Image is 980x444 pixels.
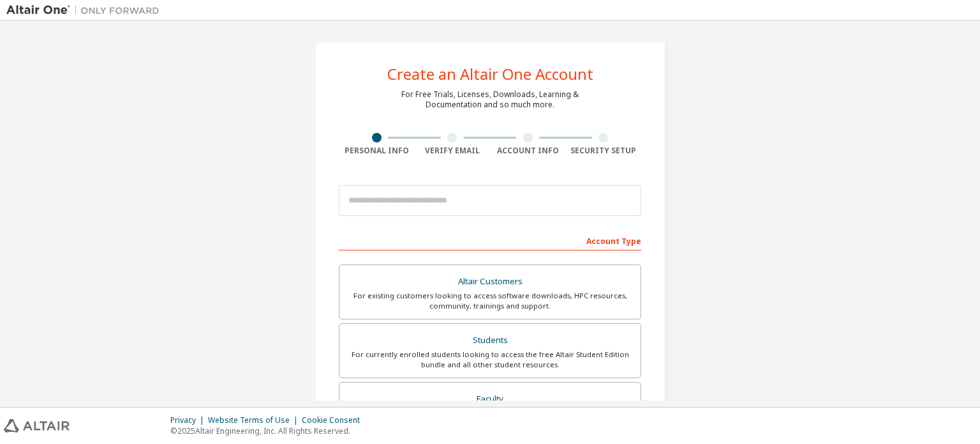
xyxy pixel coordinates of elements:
div: Students [347,332,633,349]
div: Privacy [170,415,208,425]
div: Altair Customers [347,273,633,291]
div: Faculty [347,390,633,408]
div: For existing customers looking to access software downloads, HPC resources, community, trainings ... [347,291,633,311]
div: Personal Info [339,146,415,156]
div: For Free Trials, Licenses, Downloads, Learning & Documentation and so much more. [401,89,579,110]
div: Create an Altair One Account [387,66,593,82]
img: altair_logo.svg [4,419,70,433]
div: Cookie Consent [302,415,367,425]
div: Verify Email [415,146,491,156]
div: For currently enrolled students looking to access the free Altair Student Edition bundle and all ... [347,349,633,370]
p: © 2025 Altair Engineering, Inc. All Rights Reserved. [170,425,367,436]
div: Account Type [339,230,641,250]
div: Security Setup [566,146,642,156]
div: Account Info [490,146,566,156]
img: Altair One [6,4,166,17]
div: Website Terms of Use [208,415,302,425]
